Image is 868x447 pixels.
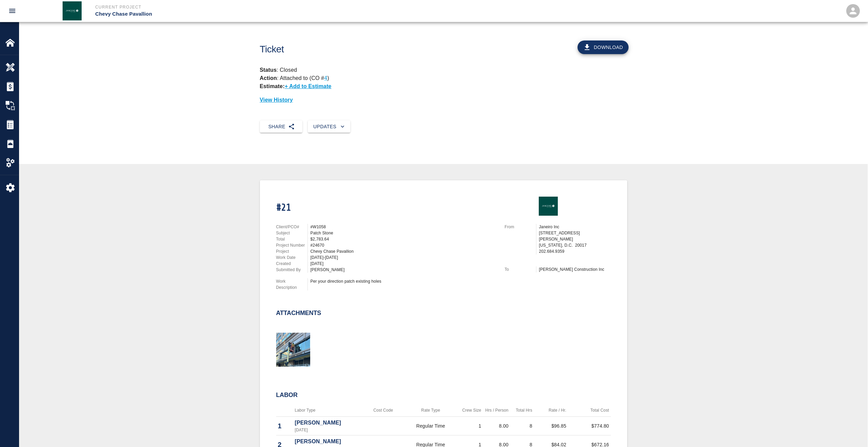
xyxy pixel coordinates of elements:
[276,310,321,317] h2: Attachments
[276,392,611,399] h2: Labor
[402,404,459,417] th: Rate Type
[539,230,611,248] p: [STREET_ADDRESS][PERSON_NAME] [US_STATE], D.C. 20017
[534,417,568,435] td: $96.85
[293,404,364,417] th: Labor Type
[260,96,627,104] p: View History
[260,75,277,81] strong: Action
[311,261,497,267] div: [DATE]
[834,414,868,447] iframe: Chat Widget
[260,44,472,55] h1: Ticket
[260,66,627,74] p: : Closed
[311,278,497,284] div: Per your direction patch existing holes
[505,266,536,272] p: To
[311,254,497,261] div: [DATE]-[DATE]
[578,40,629,54] button: Download
[534,404,568,417] th: Rate / Hr.
[311,248,497,254] div: Chevy Chase Pavallion
[276,230,307,236] p: Subject
[276,261,307,267] p: Created
[295,419,363,427] p: [PERSON_NAME]
[260,120,302,133] button: Share
[324,75,327,81] a: 4
[276,236,307,242] p: Total
[260,83,285,89] strong: Estimate:
[276,278,307,291] p: Work Description
[568,417,611,435] td: $774.80
[539,266,611,272] p: [PERSON_NAME] Construction Inc
[311,236,497,242] div: $2,783.64
[95,10,471,18] p: Chevy Chase Pavallion
[278,421,291,431] p: 1
[276,254,307,261] p: Work Date
[402,417,459,435] td: Regular Time
[364,404,402,417] th: Cost Code
[311,267,497,273] div: [PERSON_NAME]
[276,202,497,214] h1: #21
[311,224,497,230] div: #W1058
[276,248,307,254] p: Project
[276,224,307,230] p: Client/PCO#
[276,333,310,367] img: thumbnail
[295,437,363,446] p: [PERSON_NAME]
[459,417,483,435] td: 1
[308,120,350,133] button: Updates
[4,3,20,19] button: open drawer
[311,242,497,248] div: #24670
[95,4,471,10] p: Current Project
[459,404,483,417] th: Crew Size
[276,242,307,248] p: Project Number
[505,224,536,230] p: From
[260,75,329,81] p: : Attached to (CO # )
[276,267,307,273] p: Submitted By
[539,248,611,254] p: 202.684.9359
[568,404,611,417] th: Total Cost
[260,67,277,73] strong: Status
[63,1,82,20] img: Janeiro Inc
[510,404,534,417] th: Total Hrs
[483,404,510,417] th: Hrs / Person
[510,417,534,435] td: 8
[285,83,332,89] p: + Add to Estimate
[295,427,363,433] p: [DATE]
[311,230,497,236] div: Patch Stone
[539,197,558,216] img: Janeiro Inc
[483,417,510,435] td: 8.00
[539,224,611,230] p: Janeiro Inc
